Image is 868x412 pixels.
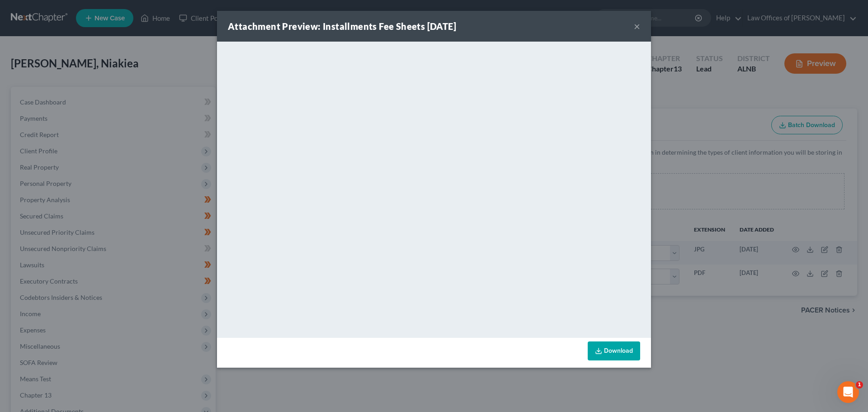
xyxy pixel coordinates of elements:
[228,21,456,32] strong: Attachment Preview: Installments Fee Sheets [DATE]
[217,42,651,336] iframe: <object ng-attr-data='[URL][DOMAIN_NAME]' type='application/pdf' width='100%' height='650px'></ob...
[588,341,640,360] a: Download
[634,21,640,32] button: ×
[856,381,863,388] span: 1
[837,381,859,403] iframe: Intercom live chat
